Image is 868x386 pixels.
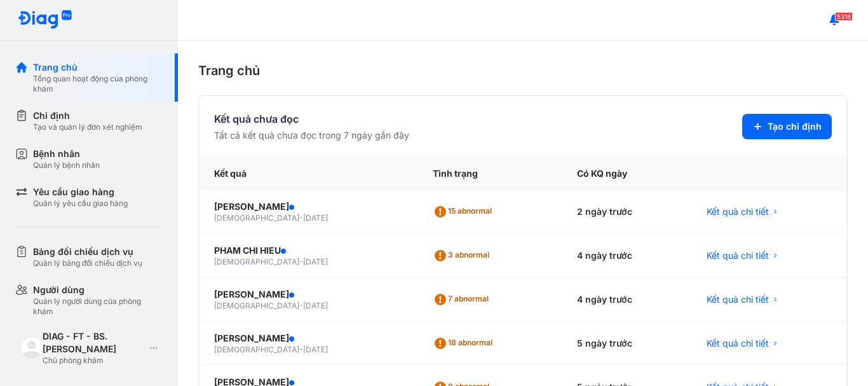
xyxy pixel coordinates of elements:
span: Kết quả chi tiết [707,337,769,350]
div: Bảng đối chiếu dịch vụ [33,245,142,258]
span: [DEMOGRAPHIC_DATA] [214,301,299,310]
div: Trang chủ [198,61,848,80]
span: [DATE] [303,301,328,310]
span: - [299,257,303,266]
div: Chỉ định [33,109,142,122]
div: 7 abnormal [433,289,494,310]
div: Kết quả [199,157,417,190]
div: Có KQ ngày [562,157,691,190]
span: [DEMOGRAPHIC_DATA] [214,213,299,223]
div: Quản lý yêu cầu giao hàng [33,198,128,209]
div: 3 abnormal [433,245,494,266]
div: Quản lý bệnh nhân [33,160,100,170]
div: PHAM CHI HIEU [214,244,402,257]
span: - [299,345,303,354]
div: Kết quả chưa đọc [214,111,409,127]
div: 4 ngày trước [562,278,691,322]
div: 18 abnormal [433,333,498,354]
div: 2 ngày trước [562,190,691,234]
span: Kết quả chi tiết [707,249,769,262]
span: [DEMOGRAPHIC_DATA] [214,257,299,266]
span: [DATE] [303,213,328,223]
div: 5 ngày trước [562,322,691,366]
div: Tình trạng [417,157,562,190]
div: Tạo và quản lý đơn xét nghiệm [33,122,142,132]
div: [PERSON_NAME] [214,332,402,345]
span: Kết quả chi tiết [707,293,769,306]
div: DIAG - FT - BS. [PERSON_NAME] [43,330,145,355]
div: Chủ phòng khám [43,355,145,366]
div: Tổng quan hoạt động của phòng khám [33,74,163,94]
div: Tất cả kết quả chưa đọc trong 7 ngày gần đây [214,129,409,142]
div: [PERSON_NAME] [214,288,402,301]
div: Quản lý bảng đối chiếu dịch vụ [33,258,142,268]
span: - [299,213,303,223]
div: Trang chủ [33,61,163,74]
span: - [299,301,303,310]
span: [DATE] [303,257,328,266]
button: Tạo chỉ định [742,114,832,139]
div: Bệnh nhân [33,148,100,160]
div: Người dùng [33,284,163,296]
div: [PERSON_NAME] [214,200,402,213]
img: logo [20,337,43,359]
span: 5318 [835,12,853,21]
div: 15 abnormal [433,202,497,222]
span: [DEMOGRAPHIC_DATA] [214,345,299,354]
span: [DATE] [303,345,328,354]
span: Kết quả chi tiết [707,205,769,218]
span: Tạo chỉ định [768,120,822,133]
div: 4 ngày trước [562,234,691,278]
div: Quản lý người dùng của phòng khám [33,296,163,317]
div: Yêu cầu giao hàng [33,186,128,198]
img: logo [18,10,72,30]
